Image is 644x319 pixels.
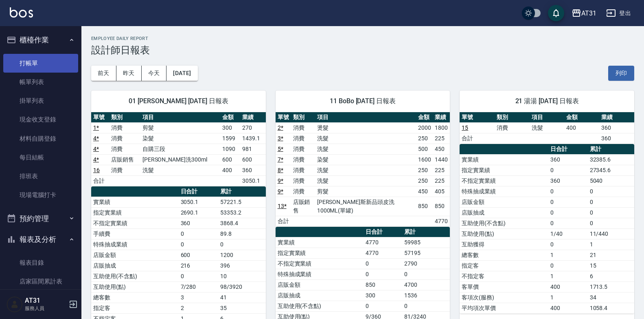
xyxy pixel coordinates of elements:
[548,281,587,292] td: 400
[91,175,109,186] td: 合計
[402,290,450,301] td: 1536
[240,122,266,133] td: 270
[91,112,109,123] th: 單號
[91,66,116,81] button: 前天
[93,167,100,173] a: 16
[291,186,315,197] td: 消費
[218,292,265,303] td: 41
[291,175,315,186] td: 消費
[109,133,140,144] td: 消費
[588,175,634,186] td: 5040
[416,122,433,133] td: 2000
[460,112,495,123] th: 單號
[240,133,266,144] td: 1439.1
[548,165,587,175] td: 0
[218,303,265,313] td: 35
[276,301,364,311] td: 互助使用(不含點)
[548,292,587,303] td: 1
[588,207,634,218] td: 0
[3,129,78,148] a: 材料自購登錄
[402,248,450,258] td: 57195
[109,154,140,165] td: 店販銷售
[548,186,587,197] td: 0
[433,154,450,165] td: 1440
[416,197,433,216] td: 850
[276,112,450,227] table: a dense table
[568,5,600,22] button: AT31
[179,303,219,313] td: 2
[179,292,219,303] td: 3
[548,228,587,239] td: 1/40
[140,122,221,133] td: 剪髮
[240,165,266,175] td: 360
[276,279,364,290] td: 店販金額
[179,260,219,271] td: 216
[91,44,634,56] h3: 設計師日報表
[548,218,587,228] td: 0
[91,218,179,228] td: 不指定實業績
[416,165,433,175] td: 250
[91,260,179,271] td: 店販抽成
[548,239,587,250] td: 0
[291,144,315,154] td: 消費
[588,250,634,260] td: 21
[588,303,634,313] td: 1058.4
[3,110,78,129] a: 現金收支登錄
[291,165,315,175] td: 消費
[179,218,219,228] td: 360
[276,237,364,248] td: 實業績
[220,122,240,133] td: 300
[91,239,179,250] td: 特殊抽成業績
[588,271,634,281] td: 6
[433,165,450,175] td: 225
[291,197,315,216] td: 店販銷售
[416,112,433,123] th: 金額
[315,133,416,144] td: 洗髮
[462,124,468,131] a: 15
[218,239,265,250] td: 0
[91,281,179,292] td: 互助使用(點)
[291,112,315,123] th: 類別
[220,112,240,123] th: 金額
[3,54,78,73] a: 打帳單
[460,250,548,260] td: 總客數
[3,29,78,51] button: 櫃檯作業
[218,281,265,292] td: 98/3920
[218,207,265,218] td: 53353.2
[179,207,219,218] td: 2690.1
[3,186,78,204] a: 現場電腦打卡
[548,154,587,165] td: 360
[179,271,219,281] td: 0
[276,258,364,269] td: 不指定實業績
[460,165,548,175] td: 指定實業績
[588,292,634,303] td: 34
[581,8,596,18] div: AT31
[25,297,66,305] h5: AT31
[101,97,256,105] span: 01 [PERSON_NAME] [DATE] 日報表
[3,148,78,167] a: 每日結帳
[116,66,142,81] button: 昨天
[218,228,265,239] td: 89.8
[588,165,634,175] td: 27345.6
[599,133,634,144] td: 360
[218,197,265,207] td: 57221.5
[495,122,530,133] td: 消費
[416,144,433,154] td: 500
[460,112,634,144] table: a dense table
[402,237,450,248] td: 59985
[564,112,599,123] th: 金額
[315,197,416,216] td: [PERSON_NAME]斯新品頭皮洗1000ML(單罐)
[588,228,634,239] td: 11/440
[495,112,530,123] th: 類別
[469,97,624,105] span: 21 湯湯 [DATE] 日報表
[10,7,33,18] img: Logo
[599,112,634,123] th: 業績
[548,144,587,155] th: 日合計
[91,197,179,207] td: 實業績
[240,144,266,154] td: 981
[291,154,315,165] td: 消費
[460,154,548,165] td: 實業績
[548,303,587,313] td: 400
[315,186,416,197] td: 剪髮
[608,66,634,81] button: 列印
